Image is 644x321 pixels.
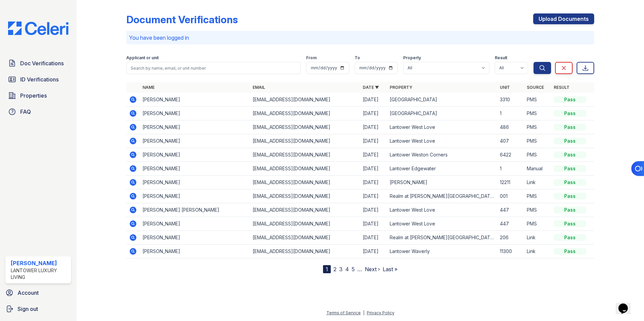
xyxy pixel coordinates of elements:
div: Pass [554,248,586,255]
div: Pass [554,234,586,241]
span: Sign out [18,305,38,313]
td: 447 [497,203,524,217]
span: FAQ [20,108,31,116]
td: [EMAIL_ADDRESS][DOMAIN_NAME] [250,245,360,258]
div: Pass [554,179,586,186]
td: [EMAIL_ADDRESS][DOMAIN_NAME] [250,107,360,120]
td: [GEOGRAPHIC_DATA] [387,93,497,107]
div: Pass [554,110,586,117]
div: [PERSON_NAME] [11,259,68,267]
a: Privacy Policy [367,310,394,315]
td: [DATE] [360,120,387,134]
td: 486 [497,120,524,134]
td: [EMAIL_ADDRESS][DOMAIN_NAME] [250,189,360,203]
td: Realm at [PERSON_NAME][GEOGRAPHIC_DATA] [387,231,497,245]
td: [PERSON_NAME] [140,176,250,189]
label: Applicant or unit [126,55,159,61]
td: Link [524,176,551,189]
td: Realm at [PERSON_NAME][GEOGRAPHIC_DATA] [387,189,497,203]
div: Pass [554,96,586,103]
div: Pass [554,220,586,227]
span: Doc Verifications [20,59,64,67]
div: | [363,310,364,315]
td: [DATE] [360,134,387,148]
a: Last » [383,266,397,273]
td: 206 [497,231,524,245]
td: [DATE] [360,148,387,162]
div: Pass [554,138,586,144]
td: [PERSON_NAME] [140,134,250,148]
a: 5 [352,266,355,273]
td: PMS [524,148,551,162]
td: [PERSON_NAME] [140,93,250,107]
span: Properties [20,92,47,100]
td: PMS [524,189,551,203]
td: [EMAIL_ADDRESS][DOMAIN_NAME] [250,217,360,231]
td: [EMAIL_ADDRESS][DOMAIN_NAME] [250,203,360,217]
td: PMS [524,134,551,148]
td: [DATE] [360,176,387,189]
td: [DATE] [360,189,387,203]
td: 407 [497,134,524,148]
label: Property [403,55,421,61]
td: [DATE] [360,203,387,217]
a: FAQ [5,105,71,118]
td: Lantower Weston Corners [387,148,497,162]
td: [PERSON_NAME] [140,231,250,245]
td: 447 [497,217,524,231]
a: Date ▼ [363,85,379,90]
a: 3 [339,266,343,273]
input: Search by name, email, or unit number [126,62,301,74]
label: Result [495,55,507,61]
a: Upload Documents [533,13,594,24]
a: Sign out [3,302,74,316]
p: You have been logged in [129,34,591,42]
td: 6422 [497,148,524,162]
div: Pass [554,165,586,172]
td: [PERSON_NAME] [140,217,250,231]
td: [DATE] [360,245,387,258]
td: [DATE] [360,217,387,231]
td: 3310 [497,93,524,107]
a: Result [554,85,570,90]
a: 2 [333,266,336,273]
td: Link [524,231,551,245]
td: Lantower West Love [387,203,497,217]
td: [EMAIL_ADDRESS][DOMAIN_NAME] [250,134,360,148]
a: Terms of Service [326,310,361,315]
a: Name [142,85,155,90]
div: Pass [554,207,586,213]
td: [PERSON_NAME] [140,120,250,134]
iframe: chat widget [616,294,637,314]
div: Pass [554,193,586,200]
td: PMS [524,107,551,120]
td: Lantower Edgewater [387,162,497,176]
td: [EMAIL_ADDRESS][DOMAIN_NAME] [250,148,360,162]
td: Lantower West Love [387,217,497,231]
a: Doc Verifications [5,57,71,70]
td: Manual [524,162,551,176]
td: [DATE] [360,107,387,120]
td: Lantower West Love [387,120,497,134]
a: 4 [345,266,349,273]
td: 12211 [497,176,524,189]
span: Account [18,289,39,297]
a: Next › [365,266,380,273]
td: [DATE] [360,93,387,107]
div: Pass [554,151,586,158]
td: 1 [497,162,524,176]
td: 001 [497,189,524,203]
td: [PERSON_NAME] [140,245,250,258]
a: ID Verifications [5,73,71,86]
a: Email [253,85,265,90]
td: [PERSON_NAME] [140,148,250,162]
td: PMS [524,217,551,231]
td: PMS [524,203,551,217]
td: PMS [524,93,551,107]
a: Property [390,85,412,90]
span: … [357,265,362,273]
a: Account [3,286,74,299]
div: Pass [554,124,586,131]
td: Link [524,245,551,258]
